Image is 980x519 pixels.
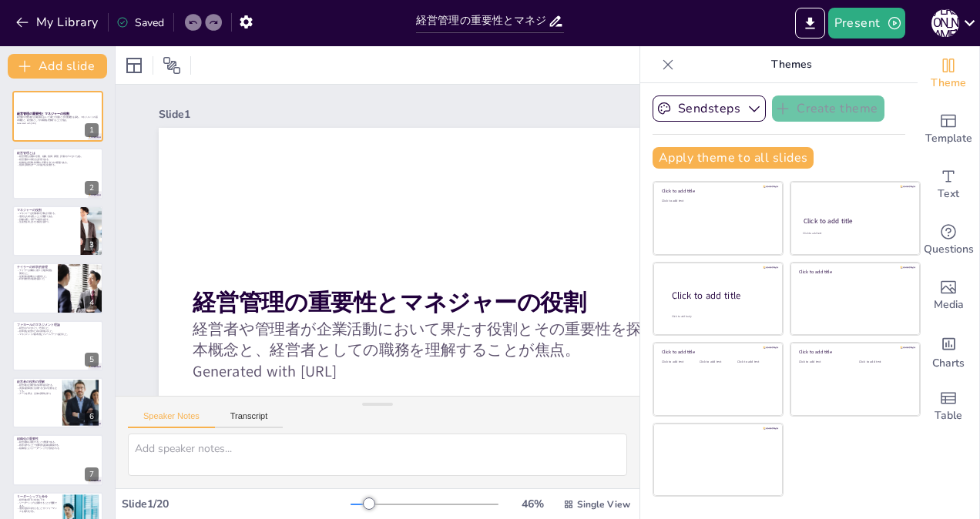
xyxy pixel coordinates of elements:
p: 従業員の動機づけを重視した。 [17,275,53,278]
button: Speaker Notes [128,411,215,428]
div: 4 [85,296,99,310]
div: Click to add title [799,349,909,355]
span: Theme [931,75,966,92]
span: Media [934,296,964,313]
strong: 経営管理の重要性とマネジャーの役割 [193,287,586,318]
div: Click to add text [662,360,696,364]
p: 組織化は資源を効果的に利用するための基盤である。 [17,160,99,163]
div: https://cdn.sendsteps.com/images/logo/sendsteps_logo_white.pnghttps://cdn.sendsteps.com/images/lo... [12,320,103,371]
span: Template [925,130,972,147]
p: 訓練を通じて部下の成長を促す。 [17,218,76,221]
div: 1 [85,123,99,137]
div: 6 [85,410,99,424]
p: 適切な人材を選ぶことが重要である。 [17,215,76,218]
div: 2 [85,181,99,195]
div: 7 [12,434,103,485]
p: 経営活動の出発点は計画である。 [17,158,99,161]
p: 経営管理とは [17,151,99,156]
div: Click to add title [672,289,770,302]
div: https://cdn.sendsteps.com/images/logo/sendsteps_logo_white.pnghttps://cdn.sendsteps.com/images/lo... [12,263,103,313]
div: [PERSON_NAME] [931,9,959,37]
div: Add charts and graphs [918,323,979,379]
p: 秩序を作ることで効率的な組織を構築する。 [17,444,99,447]
p: 指揮と調整はチームの協力を促進する。 [17,163,99,166]
p: テイラーの科学的管理 [17,265,53,270]
p: リーダーシップを発揮することが重要である。 [17,501,58,507]
div: 3 [85,238,99,252]
button: Export to PowerPoint [795,8,825,39]
div: https://cdn.sendsteps.com/images/logo/sendsteps_logo_white.pnghttps://cdn.sendsteps.com/images/lo... [12,148,103,199]
div: Layout [122,53,146,78]
strong: 経営管理の重要性とマネジャーの役割 [17,112,69,116]
div: https://cdn.sendsteps.com/images/logo/sendsteps_logo_white.pnghttps://cdn.sendsteps.com/images/lo... [12,91,103,142]
div: Add text boxes [918,157,979,213]
p: Generated with [URL] [17,122,99,125]
p: 経営者の役割の理解 [17,380,58,384]
div: Click to add title [662,188,772,194]
p: 経営者は企業全体の目標を設定する。 [17,384,58,387]
button: My Library [12,10,105,35]
div: Click to add text [799,360,847,364]
p: 経営をプロセスとして分析した。 [17,326,99,330]
p: 経営者は部下に命令を下す。 [17,498,58,501]
span: Table [935,407,962,424]
span: Charts [932,355,965,372]
p: 組織化の重要性 [17,437,99,442]
p: 適切な指示を与えることでパフォーマンスを最大化する。 [17,507,58,512]
p: 経営者や管理者が企業活動において果たす役割とその重要性を探る。マネジメントの基本概念と、経営者としての職務を理解することが焦点。 [193,318,809,360]
p: 経営資源を用意することが重要である。 [17,441,99,444]
div: 5 [85,353,99,367]
p: チームを導き、全体の調和を保つ。 [17,393,58,396]
div: Slide 1 [159,107,677,122]
div: Saved [116,15,164,30]
p: マネジメントの基本的なフレームワークを提供した。 [17,333,99,336]
div: Click to add text [859,360,908,364]
div: Slide 1 / 20 [122,497,351,511]
p: 経営管理は資源の計画、組織、指揮、調整、評価のプロセスである。 [17,155,99,158]
span: Position [163,56,181,75]
div: Get real-time input from your audience [918,213,979,268]
p: Generated with [URL] [193,361,809,383]
div: Click to add text [737,360,772,364]
div: Click to add body [672,314,769,318]
div: Change the overall theme [918,46,979,102]
p: マネジャーの役割 [17,208,76,213]
span: Questions [924,241,974,258]
p: リーダーシップと命令 [17,494,58,499]
button: Present [828,8,905,39]
div: Click to add title [799,269,909,275]
p: テイラーは業績に基づく賃金制度を開発した。 [17,270,53,275]
button: Create theme [772,95,884,122]
div: Add a table [918,379,979,434]
span: Text [938,186,959,203]
p: マネジャーは労働者の仕事を計画する。 [17,212,76,215]
span: Single View [577,498,630,511]
input: Insert title [416,10,548,32]
p: 経営者や管理者が企業活動において果たす役割とその重要性を探る。マネジメントの基本概念と、経営者としての職務を理解することが焦点。 [17,116,99,122]
p: 組織化によりリーダーシップが強化される。 [17,447,99,450]
div: Click to add text [700,360,734,364]
p: ファヨールのマネジメント理論 [17,323,99,327]
button: Add slide [8,54,107,79]
div: Click to add title [662,349,772,355]
p: 生産性を向上させる責任を持つ。 [17,220,76,223]
div: https://cdn.sendsteps.com/images/logo/sendsteps_logo_white.pnghttps://cdn.sendsteps.com/images/lo... [12,377,103,428]
div: Add images, graphics, shapes or video [918,268,979,323]
button: Apply theme to all slides [653,147,814,169]
div: Click to add text [662,199,772,203]
div: https://cdn.sendsteps.com/images/logo/sendsteps_logo_white.pnghttps://cdn.sendsteps.com/images/lo... [12,206,103,256]
div: 7 [85,467,99,481]
p: 科学的管理の基礎を築いた。 [17,278,53,281]
button: [PERSON_NAME] [931,8,959,39]
p: 効率的な経営のための原則を示した。 [17,330,99,333]
div: Add ready made slides [918,102,979,157]
p: Themes [680,46,902,83]
div: Click to add text [803,232,905,236]
p: 資源を効果的に活用するための計画を立てる。 [17,387,58,392]
div: 46 % [514,497,551,511]
div: Click to add title [804,216,906,226]
button: Transcript [215,411,284,428]
button: Sendsteps [653,95,766,122]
